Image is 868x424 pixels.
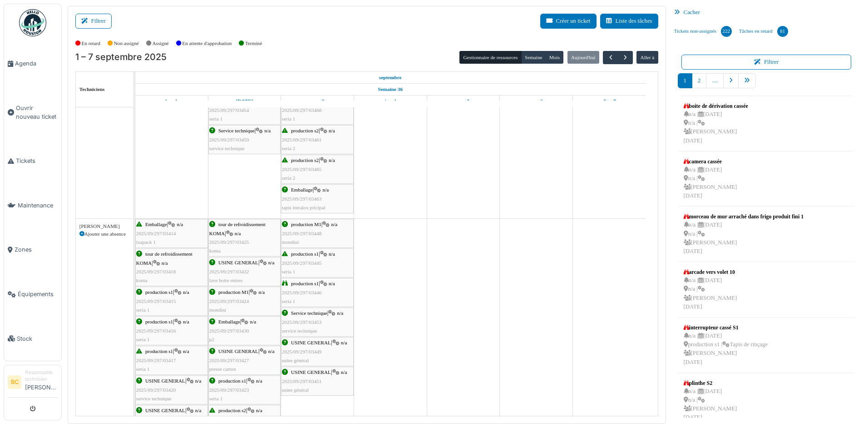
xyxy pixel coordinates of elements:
div: camera cassée [684,157,737,166]
span: 2025/09/297/03418 [136,269,176,274]
span: 2025/09/297/03454 [209,107,249,113]
span: production s2 [218,408,246,413]
div: n/a | [DATE] n/a | [PERSON_NAME] [DATE] [684,387,737,422]
div: Responsable technicien [25,369,58,383]
span: 2025/09/297/03415 [136,298,176,304]
div: 222 [721,26,732,37]
a: 6 septembre 2025 [527,96,545,107]
span: tour de refroidissement KOMA [136,251,192,265]
span: Service technique [218,128,255,133]
span: production s1 [145,289,173,295]
a: arcade vers volet 10 n/a |[DATE] n/a | [PERSON_NAME][DATE] [681,266,740,313]
span: 2025/09/297/03417 [136,358,176,363]
span: service technique [136,396,172,401]
img: Badge_color-CXgf-gQk.svg [19,9,46,36]
div: morceau de mur arraché dans frigo produit fini 1 [684,212,804,221]
a: Zones [4,227,61,272]
span: n/a [256,408,262,413]
a: BC Responsable technicien[PERSON_NAME] [8,369,58,398]
a: 7 septembre 2025 [600,96,618,107]
li: BC [8,375,21,389]
span: p2 [209,337,214,342]
span: production s1 [218,378,246,384]
span: seria 1 [282,269,296,274]
span: 2025/09/297/03430 [209,328,249,333]
button: Filtrer [75,14,112,29]
div: | [136,347,207,374]
a: Tickets [4,139,61,183]
div: arcade vers volet 10 [684,268,737,276]
span: n/a [235,231,241,236]
div: | [282,368,353,394]
button: Aller à [636,51,658,64]
span: mondini [209,307,226,313]
span: 2025/09/297/03414 [136,231,176,236]
span: Zones [15,245,58,254]
span: n/a [341,340,347,345]
span: 2025/09/297/03461 [282,137,322,142]
span: n/a [329,157,335,163]
div: | [136,250,207,285]
a: Équipements [4,272,61,317]
span: tapis intralox pricipal [282,205,325,210]
span: 2025/09/297/03453 [282,319,322,325]
span: seria 1 [282,298,296,304]
div: n/a | [DATE] n/a | [PERSON_NAME] [DATE] [684,221,804,256]
span: 2025/09/297/03465 [282,167,322,172]
button: Semaine [521,51,546,64]
span: seria 1 [136,337,150,342]
a: 2 septembre 2025 [234,96,256,107]
span: mondini [282,239,299,245]
span: 2025/09/297/03446 [282,290,322,295]
a: 3 septembre 2025 [308,96,326,107]
button: Liste des tâches [600,14,658,29]
div: | [209,97,280,123]
span: Ouvrir nouveau ticket [16,104,58,121]
button: Mois [546,51,564,64]
div: | [282,97,353,123]
span: n/a [341,369,347,375]
span: production s2 [291,157,319,163]
div: | [209,318,280,344]
div: n/a | [DATE] n/a | [PERSON_NAME] [DATE] [684,276,737,311]
span: production s1 [145,319,173,324]
span: 2025/09/297/03416 [136,328,176,333]
span: Agenda [15,59,58,68]
button: Créer un ticket [540,14,597,29]
span: n/a [256,378,262,384]
span: Tickets [16,156,58,165]
div: [PERSON_NAME] [79,222,130,230]
span: 2025/09/297/03423 [209,387,249,393]
span: seria 1 [136,366,150,372]
span: Maintenance [18,201,58,210]
span: n/a [268,348,275,354]
a: Maintenance [4,183,61,228]
span: n/a [329,281,335,286]
span: production s2 [291,128,319,133]
span: koma [136,278,148,283]
div: | [282,186,353,212]
span: n/a [177,222,183,227]
span: seria 1 [136,307,150,313]
span: presse carton [209,366,236,372]
span: 2025/09/297/03420 [136,387,176,393]
div: | [136,318,207,344]
span: 2025/09/297/03448 [282,231,322,236]
label: Terminé [245,40,262,47]
span: usine général [282,358,309,363]
span: USINE GENERAL [218,260,258,265]
span: Emballage [145,222,167,227]
div: n/a | [DATE] n/a | [PERSON_NAME] [DATE] [684,166,737,201]
span: production s1 [291,251,319,257]
span: n/a [250,319,256,324]
div: n/a | [DATE] n/a | [PERSON_NAME] [DATE] [684,110,748,145]
div: | [209,126,280,153]
button: Précédent [603,51,618,64]
span: production M1 [291,222,321,227]
div: | [282,309,353,335]
span: n/a [183,289,189,295]
a: … [706,73,724,88]
span: USINE GENERAL [218,348,258,354]
span: n/a [265,128,271,133]
a: camera cassée n/a |[DATE] n/a | [PERSON_NAME][DATE] [681,155,740,203]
